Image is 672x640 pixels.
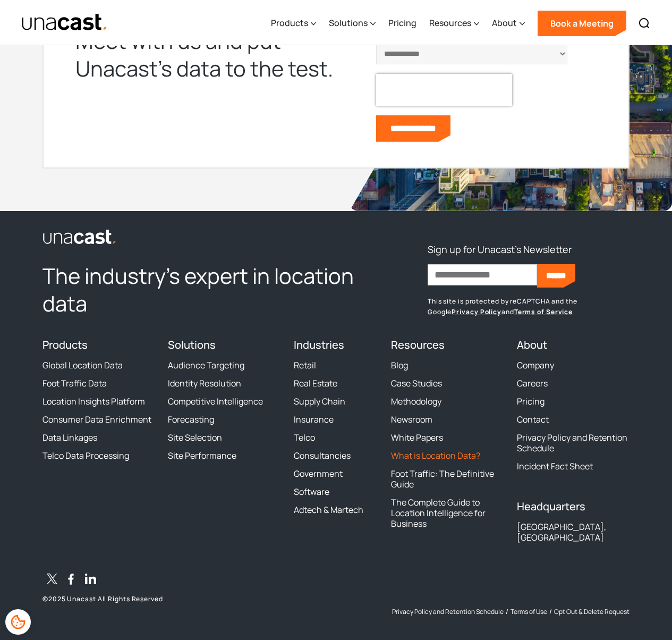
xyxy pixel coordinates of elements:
[517,339,630,351] h4: About
[492,16,517,29] div: About
[376,74,512,106] iframe: reCAPTCHA
[294,396,345,407] a: Supply Chain
[538,11,626,36] a: Book a Meeting
[294,486,329,497] a: Software
[42,338,88,352] a: Products
[517,521,630,543] div: [GEOGRAPHIC_DATA], [GEOGRAPHIC_DATA]
[42,571,62,591] a: Twitter / X
[42,595,281,603] p: © 2025 Unacast All Rights Reserved
[452,307,501,316] a: Privacy Policy
[428,296,630,317] p: This site is protected by reCAPTCHA and the Google and
[329,2,376,45] div: Solutions
[392,608,504,616] a: Privacy Policy and Retention Schedule
[517,461,593,471] a: Incident Fact Sheet
[294,360,316,370] a: Retail
[168,360,244,370] a: Audience Targeting
[294,450,351,461] a: Consultancies
[168,450,236,461] a: Site Performance
[42,432,97,443] a: Data Linkages
[391,360,408,370] a: Blog
[492,2,525,45] div: About
[514,307,573,316] a: Terms of Service
[549,608,552,616] div: /
[294,414,334,425] a: Insurance
[428,241,572,258] h3: Sign up for Unacast's Newsletter
[62,571,81,591] a: Facebook
[294,339,378,351] h4: Industries
[517,360,554,370] a: Company
[517,378,548,389] a: Careers
[429,16,471,29] div: Resources
[517,414,549,425] a: Contact
[271,16,308,29] div: Products
[391,378,442,389] a: Case Studies
[329,16,368,29] div: Solutions
[517,500,630,513] h4: Headquarters
[391,468,504,490] a: Foot Traffic: The Definitive Guide
[42,229,117,245] img: Unacast logo
[168,396,263,407] a: Competitive Intelligence
[168,432,222,443] a: Site Selection
[391,396,441,407] a: Methodology
[506,608,508,616] div: /
[638,17,651,30] img: Search icon
[294,378,337,389] a: Real Estate
[294,504,363,515] a: Adtech & Martech
[391,432,443,443] a: White Papers
[21,13,108,32] a: home
[5,609,31,635] div: Cookie Preferences
[81,571,100,591] a: LinkedIn
[42,396,145,407] a: Location Insights Platform
[42,450,129,461] a: Telco Data Processing
[168,338,216,352] a: Solutions
[42,378,107,389] a: Foot Traffic Data
[517,432,630,453] a: Privacy Policy and Retention Schedule
[271,2,316,45] div: Products
[391,339,504,351] h4: Resources
[294,468,343,479] a: Government
[75,27,336,82] div: Meet with us and put Unacast’s data to the test.
[168,414,214,425] a: Forecasting
[391,450,480,461] a: What is Location Data?
[554,608,630,616] a: Opt Out & Delete Request
[168,378,241,389] a: Identity Resolution
[42,262,378,317] h2: The industry’s expert in location data
[517,396,545,407] a: Pricing
[429,2,479,45] div: Resources
[21,13,108,32] img: Unacast text logo
[42,414,151,425] a: Consumer Data Enrichment
[391,414,432,425] a: Newsroom
[511,608,547,616] a: Terms of Use
[42,360,123,370] a: Global Location Data
[42,228,378,245] a: link to the homepage
[294,432,315,443] a: Telco
[388,2,416,45] a: Pricing
[391,497,504,529] a: The Complete Guide to Location Intelligence for Business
